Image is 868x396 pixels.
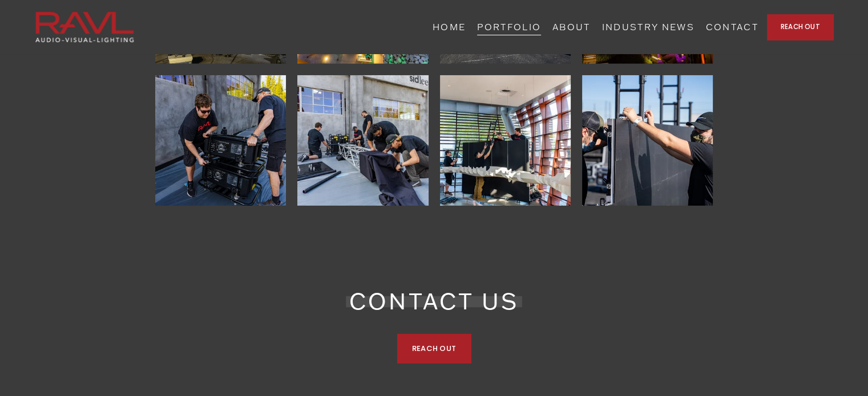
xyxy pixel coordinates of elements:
span: CONTACT US [349,287,519,315]
a: REACH OUT [767,14,833,40]
a: CONTACT [706,18,758,36]
img: GU-8.jpg [407,75,603,206]
a: INDUSTRY NEWS [601,18,694,36]
a: ABOUT [552,18,591,36]
img: Rhude-23.jpg [531,75,764,206]
a: HOME [433,18,466,36]
a: REACH OUT [397,334,471,363]
img: GU-10.jpg [123,75,318,206]
a: PORTFOLIO [477,18,541,36]
img: GU-18.jpg [265,75,461,206]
